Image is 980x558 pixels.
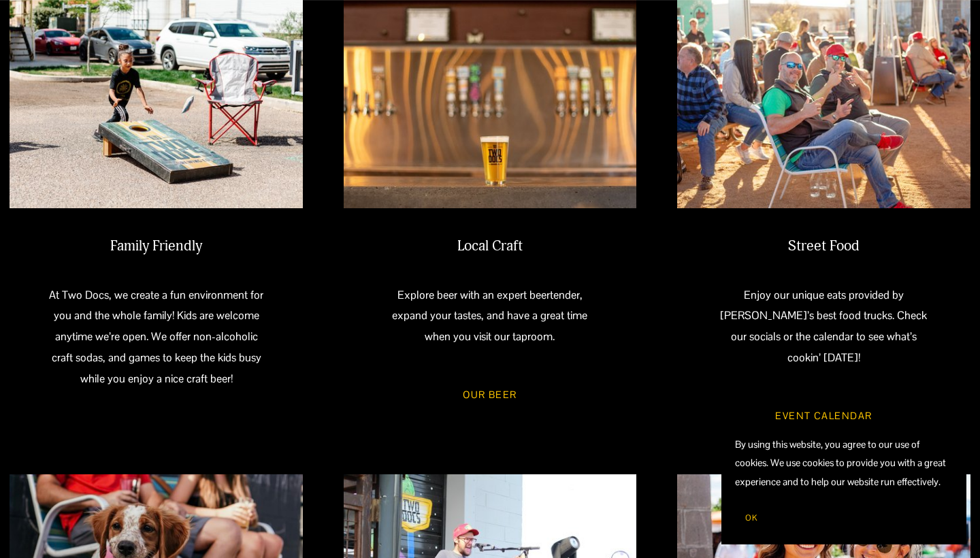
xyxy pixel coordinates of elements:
p: Explore beer with an expert beertender, expand your tastes, and have a great time when you visit ... [380,285,600,348]
h2: Local Craft [380,237,600,256]
a: Event Calendar [755,398,892,434]
h2: Street Food [714,237,934,256]
a: Our Beer [443,377,536,413]
section: Cookie banner [721,422,966,544]
p: At Two Docs, we create a fun environment for you and the whole family! Kids are welcome anytime w... [46,285,266,390]
span: OK [745,512,757,523]
button: OK [735,505,768,531]
p: By using this website, you agree to our use of cookies. We use cookies to provide you with a grea... [735,436,953,491]
h2: Family Friendly [46,237,266,256]
p: Enjoy our unique eats provided by [PERSON_NAME]’s best food trucks. Check our socials or the cale... [714,285,934,369]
